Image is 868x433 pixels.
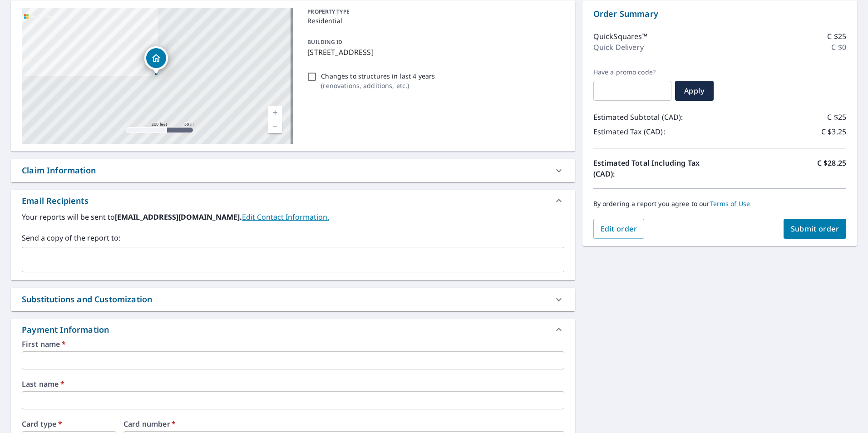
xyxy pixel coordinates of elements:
[710,199,750,208] a: Terms of Use
[22,420,116,428] label: Card type
[682,86,706,96] span: Apply
[307,38,342,46] p: BUILDING ID
[593,219,645,239] button: Edit order
[22,232,564,243] label: Send a copy of the report to:
[11,190,575,212] div: Email Recipients
[22,380,564,388] label: Last name
[593,42,644,53] p: Quick Delivery
[123,420,564,428] label: Card number
[22,324,113,336] div: Payment Information
[22,293,152,305] div: Substitutions and Customization
[307,8,560,16] p: PROPERTY TYPE
[115,212,242,222] b: [EMAIL_ADDRESS][DOMAIN_NAME].
[321,71,435,81] p: Changes to structures in last 4 years
[593,8,846,20] p: Order Summary
[22,340,564,348] label: First name
[821,126,846,137] p: C $3.25
[242,212,329,222] a: EditContactInfo
[675,81,714,101] button: Apply
[791,224,839,234] span: Submit order
[827,31,846,42] p: C $25
[831,42,846,53] p: C $0
[827,112,846,123] p: C $25
[321,81,435,90] p: ( renovations, additions, etc. )
[11,159,575,182] div: Claim Information
[144,46,168,74] div: Dropped pin, building 1, Residential property, 1149 UPPER RIVER CRT MISSISSAUGA ON L5W1C2
[593,157,720,179] p: Estimated Total Including Tax (CAD):
[784,219,847,239] button: Submit order
[307,47,560,58] p: [STREET_ADDRESS]
[593,126,720,137] p: Estimated Tax (CAD):
[593,112,720,123] p: Estimated Subtotal (CAD):
[593,68,671,76] label: Have a promo code?
[22,195,89,207] div: Email Recipients
[601,224,637,234] span: Edit order
[593,200,846,208] p: By ordering a report you agree to our
[11,288,575,311] div: Substitutions and Customization
[593,31,648,42] p: QuickSquares™
[268,106,282,119] a: Current Level 17, Zoom In
[268,119,282,133] a: Current Level 17, Zoom Out
[22,212,564,222] label: Your reports will be sent to
[22,164,96,177] div: Claim Information
[817,157,846,179] p: C $28.25
[11,319,575,340] div: Payment Information
[307,16,560,25] p: Residential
